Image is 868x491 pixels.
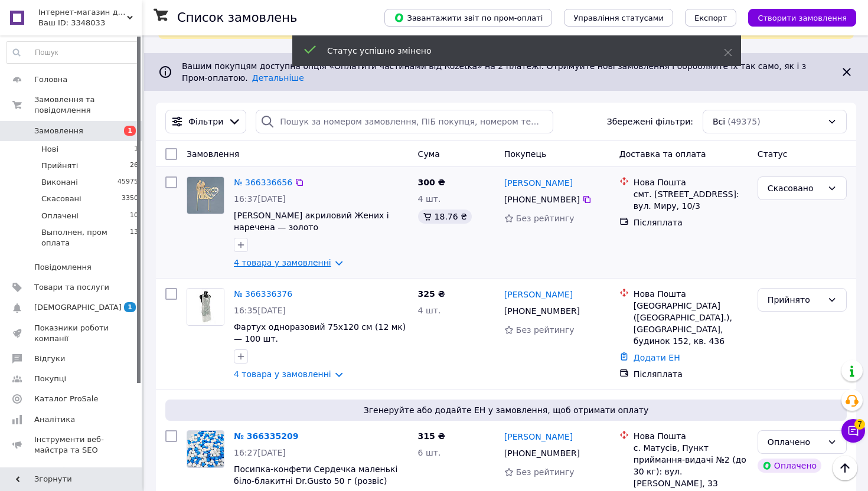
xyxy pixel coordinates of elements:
[118,177,138,188] span: 45975
[234,211,389,232] a: [PERSON_NAME] акриловий Жених і наречена — золото
[234,258,331,267] a: 4 товара у замовленні
[6,42,139,63] input: Пошук
[34,262,92,273] span: Повідомлення
[833,456,857,480] button: Наверх
[504,306,580,316] span: [PHONE_NUMBER]
[234,448,286,457] span: 16:27[DATE]
[187,289,224,325] img: Фото товару
[234,369,331,379] a: 4 товара у замовленні
[573,14,664,22] span: Управління статусами
[187,430,224,468] a: Фото товару
[256,110,553,133] input: Пошук за номером замовлення, ПІБ покупця, номером телефону, Email, номером накладної
[41,211,79,221] span: Оплачені
[418,178,445,187] span: 300 ₴
[41,177,78,188] span: Виконані
[34,94,142,116] span: Замовлення та повідомлення
[234,464,397,486] a: Посипка-конфети Сердечка маленькі біло-блакитні Dr.Gusto 50 г (розвіс)
[34,465,109,486] span: Управління сайтом
[768,293,823,306] div: Прийнято
[768,436,823,449] div: Оплачено
[34,74,67,85] span: Головна
[768,182,823,195] div: Скасовано
[130,211,138,221] span: 10
[41,194,81,204] span: Скасовані
[516,467,575,477] span: Без рейтингу
[34,282,109,293] span: Товари та послуги
[187,149,239,159] span: Замовлення
[38,18,142,28] div: Ваш ID: 3348033
[130,227,138,248] span: 13
[34,414,75,425] span: Аналітика
[234,322,406,343] a: Фартух одноразовий 75х120 см (12 мк) — 100 шт.
[41,227,130,248] span: Выполнен, пром оплата
[504,289,573,300] a: [PERSON_NAME]
[34,394,98,404] span: Каталог ProSale
[394,12,543,23] span: Завантажити звіт по пром-оплаті
[634,217,748,228] div: Післяплата
[327,45,694,57] div: Статус успішно змінено
[187,177,224,214] img: Фото товару
[619,149,706,159] span: Доставка та оплата
[177,11,297,25] h1: Список замовлень
[748,9,856,27] button: Створити замовлення
[41,144,58,155] span: Нові
[727,117,760,126] span: (49375)
[234,178,292,187] a: № 366336656
[504,431,573,443] a: [PERSON_NAME]
[418,431,445,441] span: 315 ₴
[124,302,136,312] span: 1
[758,14,847,22] span: Створити замовлення
[34,374,66,384] span: Покупці
[607,116,693,127] span: Збережені фільтри:
[384,9,552,27] button: Завантажити звіт по пром-оплаті
[34,323,109,344] span: Показники роботи компанії
[685,9,737,27] button: Експорт
[758,149,788,159] span: Статус
[187,431,224,467] img: Фото товару
[516,214,575,223] span: Без рейтингу
[130,161,138,171] span: 26
[41,161,78,171] span: Прийняті
[713,116,725,127] span: Всі
[634,288,748,300] div: Нова Пошта
[234,306,286,315] span: 16:35[DATE]
[252,73,304,83] a: Детальніше
[564,9,673,27] button: Управління статусами
[516,325,575,335] span: Без рейтингу
[758,459,821,473] div: Оплачено
[504,149,546,159] span: Покупець
[418,448,441,457] span: 6 шт.
[504,195,580,204] span: [PHONE_NUMBER]
[634,368,748,380] div: Післяплата
[418,306,441,315] span: 4 шт.
[694,14,727,22] span: Експорт
[854,417,865,428] span: 7
[34,434,109,456] span: Інструменти веб-майстра та SEO
[188,116,223,127] span: Фільтри
[182,61,806,83] span: Вашим покупцям доступна опція «Оплатити частинами від Rozetka» на 2 платежі. Отримуйте нові замов...
[34,126,83,136] span: Замовлення
[170,404,842,416] span: Згенеруйте або додайте ЕН у замовлення, щоб отримати оплату
[504,449,580,458] span: [PHONE_NUMBER]
[418,194,441,204] span: 4 шт.
[634,300,748,347] div: [GEOGRAPHIC_DATA] ([GEOGRAPHIC_DATA].), [GEOGRAPHIC_DATA], будинок 152, кв. 436
[187,288,224,326] a: Фото товару
[634,430,748,442] div: Нова Пошта
[736,12,856,22] a: Створити замовлення
[134,144,138,155] span: 1
[634,188,748,212] div: смт. [STREET_ADDRESS]: вул. Миру, 10/3
[634,176,748,188] div: Нова Пошта
[418,210,472,224] div: 18.76 ₴
[418,149,440,159] span: Cума
[841,419,865,443] button: Чат з покупцем7
[234,289,292,299] a: № 366336376
[34,302,122,313] span: [DEMOGRAPHIC_DATA]
[234,194,286,204] span: 16:37[DATE]
[418,289,445,299] span: 325 ₴
[504,177,573,189] a: [PERSON_NAME]
[122,194,138,204] span: 3350
[234,431,298,441] a: № 366335209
